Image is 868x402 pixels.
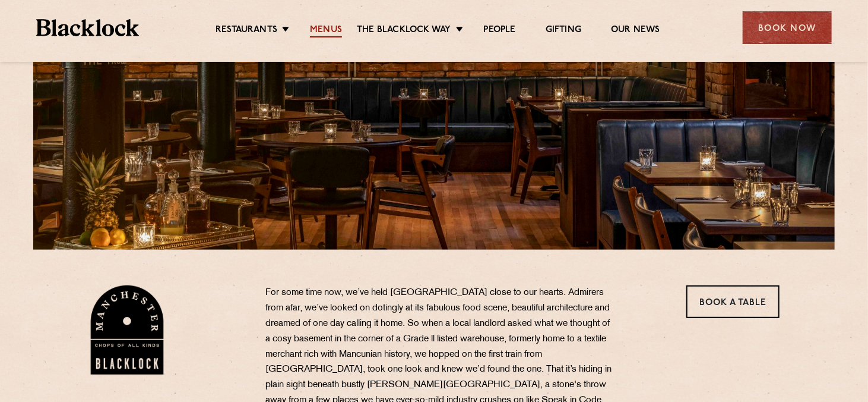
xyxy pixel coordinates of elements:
a: Restaurants [216,24,277,37]
a: The Blacklock Way [357,24,451,37]
div: Book Now [743,11,832,44]
a: Book a Table [686,285,780,318]
img: BL_Manchester_Logo-bleed.png [88,285,166,375]
a: Gifting [546,24,581,37]
a: Menus [310,24,342,37]
a: Our News [611,24,660,37]
a: People [484,24,516,37]
img: BL_Textured_Logo-footer-cropped.svg [36,19,139,36]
